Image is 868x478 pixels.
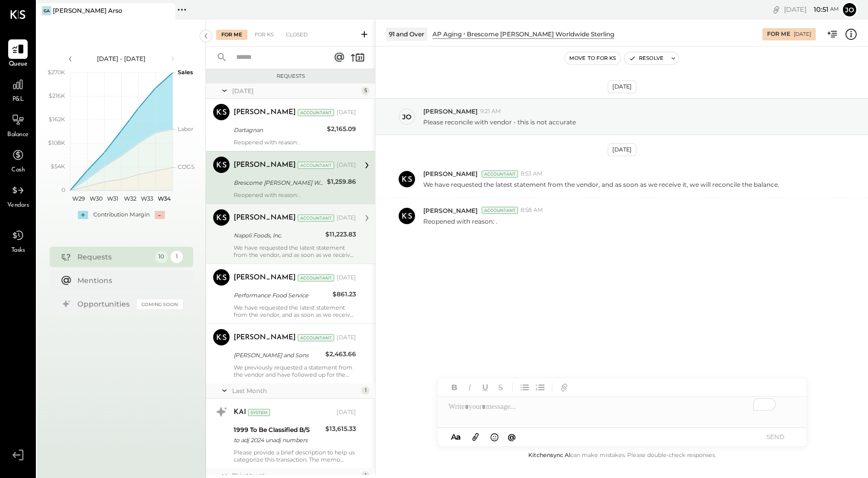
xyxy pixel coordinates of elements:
div: Accountant [298,109,334,116]
span: P&L [12,95,24,104]
text: W34 [157,195,171,202]
div: + [78,211,88,219]
div: KAI [234,407,246,418]
div: [DATE] [337,334,356,342]
div: Opportunities [77,299,132,309]
div: Reopened with reason: . [234,139,356,146]
div: Accountant [298,214,334,222]
button: Underline [479,381,492,394]
div: [DATE] [784,5,839,14]
div: System [248,409,270,416]
span: Vendors [7,201,29,210]
div: [PERSON_NAME] [234,333,296,343]
div: [PERSON_NAME] and Sons [234,350,322,360]
text: W31 [107,195,118,202]
p: Reopened with reason: . [423,217,498,226]
div: Brescome [PERSON_NAME] Worldwide Sterling [467,30,614,38]
div: Closed [281,30,313,40]
span: 8:58 AM [521,206,543,214]
a: Queue [1,39,35,69]
div: [DATE] [337,108,356,117]
div: to adj 2024 unadj numbers [234,435,322,445]
span: Balance [7,131,29,140]
text: Sales [178,69,193,76]
div: Coming Soon [137,299,183,309]
div: [DATE] [794,31,811,38]
button: Ordered List [533,381,547,394]
p: We have requested the latest statement from the vendor, and as soon as we receive it, we will rec... [423,180,779,189]
div: [PERSON_NAME] [234,160,296,170]
div: Mentions [77,275,178,286]
button: Aa [448,431,464,443]
a: P&L [1,75,35,104]
div: Please provide a brief description to help us categorize this transaction. The memo might be help... [234,449,356,463]
div: Napoli Foods, Inc. [234,230,322,241]
div: [DATE] [337,274,356,282]
div: copy link [771,4,781,15]
div: Performance Food Service [234,290,329,300]
div: For Me [216,30,247,40]
div: For Me [767,30,790,38]
text: W29 [72,195,85,202]
div: [DATE] [608,80,636,93]
div: [PERSON_NAME] [234,213,296,223]
span: [PERSON_NAME] [423,169,478,178]
div: Requests [77,252,150,262]
div: $861.23 [333,289,356,299]
div: $13,615.33 [325,424,356,434]
button: Move to for ks [565,52,621,64]
text: COGS [178,163,195,170]
span: 9:21 AM [480,107,501,116]
div: [DATE] [337,214,356,222]
div: 91 and Over [386,28,427,40]
button: Italic [463,381,477,394]
div: We have requested the latest statement from the vendor, and as soon as we receive it, we will rec... [234,244,356,258]
div: 5 [361,86,369,95]
button: Strikethrough [494,381,507,394]
text: $270K [48,69,65,76]
div: Accountant [298,274,334,281]
p: Please reconcile with vendor - this is not accurate [423,118,576,126]
text: $108K [48,139,65,146]
div: Contribution Margin [93,211,150,219]
div: $2,165.09 [327,124,356,134]
div: $2,463.66 [325,349,356,359]
span: Queue [9,60,28,69]
div: Requests [211,73,370,80]
text: 0 [61,186,65,193]
div: GA [42,6,51,15]
div: [DATE] [232,86,359,95]
div: For KS [250,30,279,40]
button: Add URL [557,381,571,394]
div: 10 [155,251,168,263]
span: Cash [11,166,25,175]
div: $1,259.86 [327,177,356,187]
a: Vendors [1,181,35,210]
div: Accountant [298,162,334,169]
text: W30 [89,195,102,202]
div: [DATE] [337,408,356,417]
div: - [155,211,165,219]
a: Balance [1,110,35,140]
span: 8:53 AM [521,170,543,178]
button: @ [505,430,519,443]
div: [PERSON_NAME] [234,107,296,118]
span: @ [508,432,516,442]
div: Accountant [298,334,334,341]
div: [PERSON_NAME] Arso [53,6,122,15]
div: Brescome [PERSON_NAME] Worldwide Sterling [234,178,324,188]
div: Dartagnan [234,125,324,135]
div: 1999 To Be Classified B/S [234,425,322,435]
button: Unordered List [518,381,531,394]
div: [DATE] [608,143,636,156]
div: We have requested the latest statement from the vendor, and as soon as we receive it, we will rec... [234,304,356,318]
button: SEND [755,430,796,444]
text: W32 [123,195,136,202]
button: Bold [448,381,461,394]
div: Last Month [232,386,359,395]
div: [DATE] [337,161,356,169]
div: AP Aging [432,30,462,38]
div: 1 [171,251,183,263]
span: [PERSON_NAME] [423,107,478,116]
text: $162K [49,116,65,123]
